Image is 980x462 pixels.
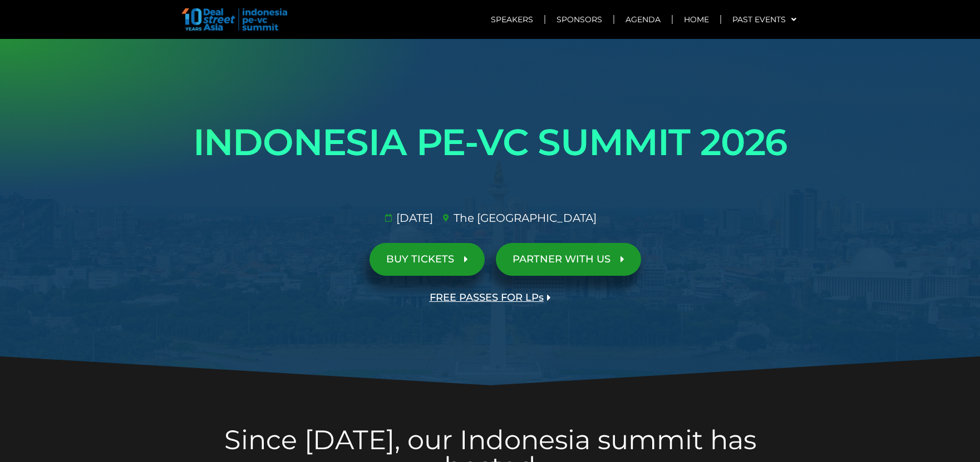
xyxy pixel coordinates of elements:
a: Home [673,7,720,32]
a: BUY TICKETS [370,243,485,276]
a: PARTNER WITH US [496,243,641,276]
a: Past Events [721,7,807,32]
a: Speakers [480,7,544,32]
span: BUY TICKETS [386,254,454,265]
span: [DATE]​ [393,210,433,226]
a: FREE PASSES FOR LPs [413,281,568,314]
span: The [GEOGRAPHIC_DATA]​ [451,210,597,226]
a: Agenda [614,7,672,32]
h1: INDONESIA PE-VC SUMMIT 2026 [179,111,802,173]
span: FREE PASSES FOR LPs [430,292,544,303]
a: Sponsors [545,7,613,32]
span: PARTNER WITH US [513,254,610,265]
